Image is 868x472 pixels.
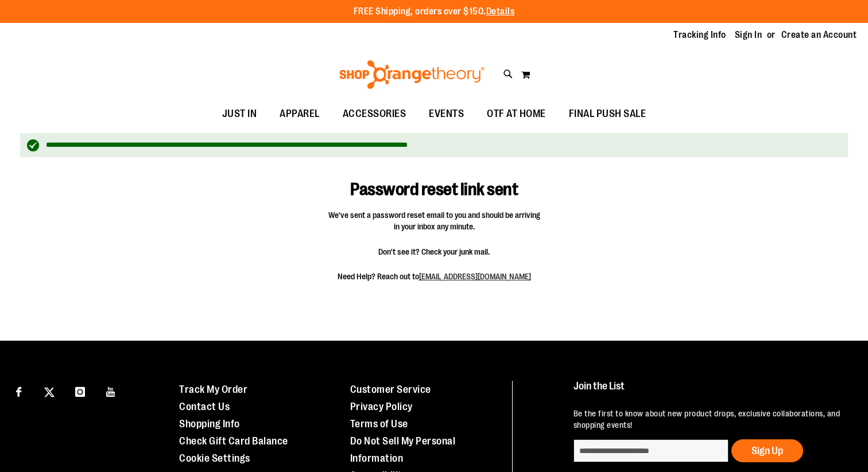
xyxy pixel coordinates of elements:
[557,101,658,127] a: FINAL PUSH SALE
[573,439,728,462] input: enter email
[573,381,846,402] h4: Join the List
[569,101,646,127] span: FINAL PUSH SALE
[101,381,121,401] a: Visit our Youtube page
[179,435,288,447] a: Check Gift Card Balance
[338,60,486,89] img: Shop Orangetheory
[487,101,546,127] span: OTF AT HOME
[331,101,418,127] a: ACCESSORIES
[222,101,257,127] span: JUST IN
[735,29,762,41] a: Sign In
[328,246,540,258] span: Don't see it? Check your junk mail.
[280,101,320,127] span: APPAREL
[731,439,803,462] button: Sign Up
[300,163,568,200] h1: Password reset link sent
[350,384,431,395] a: Customer Service
[417,101,475,127] a: EVENTS
[350,401,413,412] a: Privacy Policy
[179,384,247,395] a: Track My Order
[573,408,846,431] p: Be the first to know about new product drops, exclusive collaborations, and shopping events!
[354,5,515,18] p: FREE Shipping, orders over $150.
[486,6,515,17] a: Details
[350,418,408,430] a: Terms of Use
[475,101,557,127] a: OTF AT HOME
[40,381,60,401] a: Visit our X page
[179,453,250,464] a: Cookie Settings
[268,101,331,127] a: APPAREL
[673,29,726,41] a: Tracking Info
[179,401,230,412] a: Contact Us
[429,101,464,127] span: EVENTS
[9,381,29,401] a: Visit our Facebook page
[343,101,406,127] span: ACCESSORIES
[419,272,531,281] a: [EMAIL_ADDRESS][DOMAIN_NAME]
[328,271,540,282] span: Need Help? Reach out to
[781,29,857,41] a: Create an Account
[211,101,269,127] a: JUST IN
[350,435,456,464] a: Do Not Sell My Personal Information
[179,418,240,430] a: Shopping Info
[751,445,783,457] span: Sign Up
[70,381,90,401] a: Visit our Instagram page
[328,209,540,232] span: We've sent a password reset email to you and should be arriving in your inbox any minute.
[44,387,55,397] img: Twitter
